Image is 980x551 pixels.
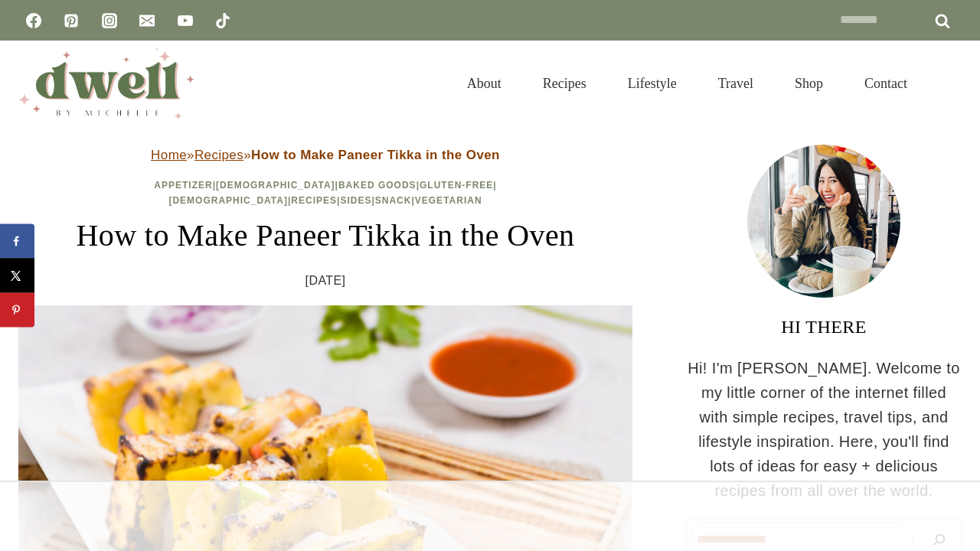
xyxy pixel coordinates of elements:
a: Travel [697,59,774,109]
a: Sides [340,195,371,206]
a: Gluten-Free [420,180,493,191]
a: Facebook [18,5,49,36]
a: [DEMOGRAPHIC_DATA] [216,180,335,191]
strong: How to Make Paneer Tikka in the Oven [251,148,500,162]
a: Recipes [522,59,607,109]
a: Vegetarian [415,195,482,206]
a: About [446,59,522,109]
a: Pinterest [56,5,87,36]
h1: How to Make Paneer Tikka in the Oven [18,213,632,259]
a: Contact [844,59,928,109]
a: Instagram [94,5,125,36]
nav: Primary Navigation [446,59,928,109]
time: [DATE] [305,271,346,291]
a: Shop [774,59,844,109]
a: TikTok [207,5,238,36]
h3: HI THERE [686,313,962,341]
a: Email [132,5,162,36]
a: YouTube [170,5,201,36]
span: | | | | | | | | [154,180,496,205]
a: [DEMOGRAPHIC_DATA] [168,195,288,206]
a: Recipes [291,195,337,206]
a: Appetizer [154,180,212,191]
a: Lifestyle [607,59,697,109]
a: Snack [375,195,412,206]
button: View Search Form [936,70,962,96]
a: Home [151,148,187,162]
img: DWELL by michelle [18,48,194,119]
a: Recipes [194,148,243,162]
p: Hi! I'm [PERSON_NAME]. Welcome to my little corner of the internet filled with simple recipes, tr... [686,356,962,503]
span: » » [151,148,500,162]
a: Baked Goods [338,180,416,191]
